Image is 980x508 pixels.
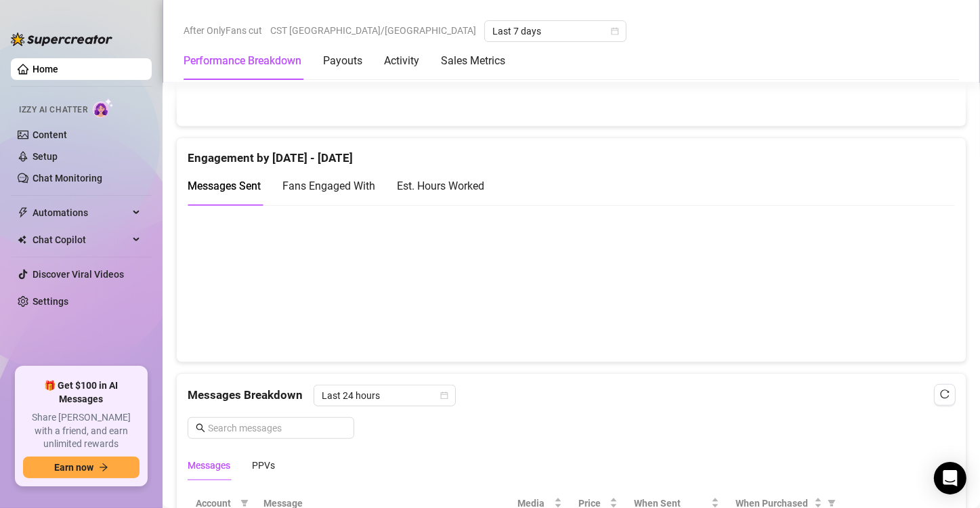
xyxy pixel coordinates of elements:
[492,21,618,41] span: Last 7 days
[441,53,505,69] div: Sales Metrics
[184,20,262,41] span: After OnlyFans cut
[33,202,129,224] span: Automations
[240,499,249,507] span: filter
[384,53,419,69] div: Activity
[33,296,68,307] a: Settings
[33,129,67,140] a: Content
[33,173,102,184] a: Chat Monitoring
[33,64,58,75] a: Home
[93,98,114,118] img: AI Chatter
[18,207,28,218] span: thunderbolt
[252,458,275,473] div: PPVs
[322,385,448,406] span: Last 24 hours
[270,20,476,41] span: CST [GEOGRAPHIC_DATA]/[GEOGRAPHIC_DATA]
[11,33,112,46] img: logo-BBDzfeDw.svg
[188,458,230,473] div: Messages
[323,53,362,69] div: Payouts
[208,421,346,436] input: Search messages
[611,27,619,35] span: calendar
[18,235,26,245] img: Chat Copilot
[196,423,205,433] span: search
[33,269,124,280] a: Discover Viral Videos
[940,389,950,399] span: reload
[33,151,58,162] a: Setup
[828,499,836,507] span: filter
[19,104,87,117] span: Izzy AI Chatter
[188,385,955,406] div: Messages Breakdown
[54,462,93,473] span: Earn now
[188,138,955,167] div: Engagement by [DATE] - [DATE]
[282,179,375,192] span: Fans Engaged With
[188,179,261,192] span: Messages Sent
[33,229,129,251] span: Chat Copilot
[23,379,140,406] span: 🎁 Get $100 in AI Messages
[184,53,301,69] div: Performance Breakdown
[23,411,140,451] span: Share [PERSON_NAME] with a friend, and earn unlimited rewards
[440,391,448,400] span: calendar
[397,177,484,194] div: Est. Hours Worked
[23,457,140,478] button: Earn nowarrow-right
[934,462,966,494] div: Open Intercom Messenger
[99,463,108,472] span: arrow-right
